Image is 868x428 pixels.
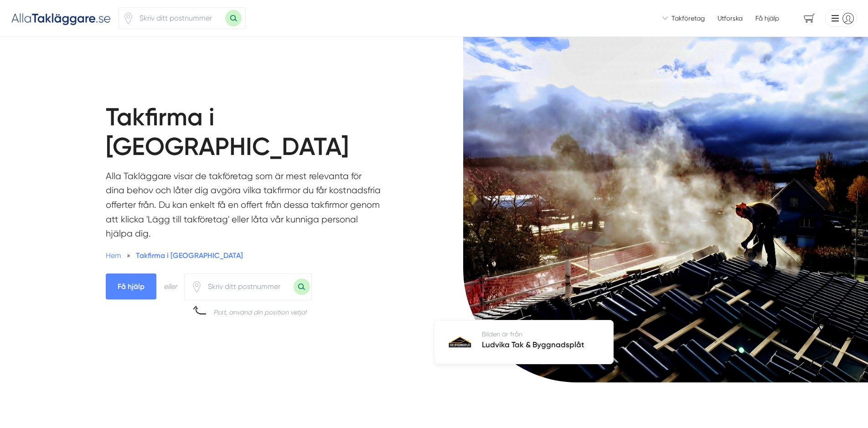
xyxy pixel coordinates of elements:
[202,276,294,297] input: Skriv ditt postnummer
[718,14,743,23] a: Utforska
[11,10,111,26] img: Alla Takläggare
[191,281,202,293] span: Klicka för att använda din position.
[134,8,225,29] input: Skriv ditt postnummer
[136,251,243,260] a: Takfirma i [GEOGRAPHIC_DATA]
[755,14,779,23] span: Få hjälp
[127,250,130,261] span: »
[191,281,202,293] svg: Pin / Karta
[164,281,177,292] div: eller
[123,13,134,24] svg: Pin / Karta
[213,308,306,317] div: Psst, använd din position vetja!
[106,251,121,260] a: Hem
[106,169,382,246] p: Alla Takläggare visar de takföretag som är mest relevanta för dina behov och låter dig avgöra vil...
[106,103,412,169] h1: Takfirma i [GEOGRAPHIC_DATA]
[294,278,310,295] button: Sök med postnummer
[482,339,584,353] h5: Ludvika Tak & Byggnadsplåt
[106,273,156,299] span: Få hjälp
[449,336,471,348] img: Ludvika Tak & Byggnadsplåt logotyp
[482,330,522,338] span: Bilden är från
[225,10,242,26] button: Sök med postnummer
[797,10,821,26] span: navigation-cart
[123,13,134,24] span: Klicka för att använda din position.
[672,14,705,23] span: Takföretag
[106,250,382,261] nav: Breadcrumb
